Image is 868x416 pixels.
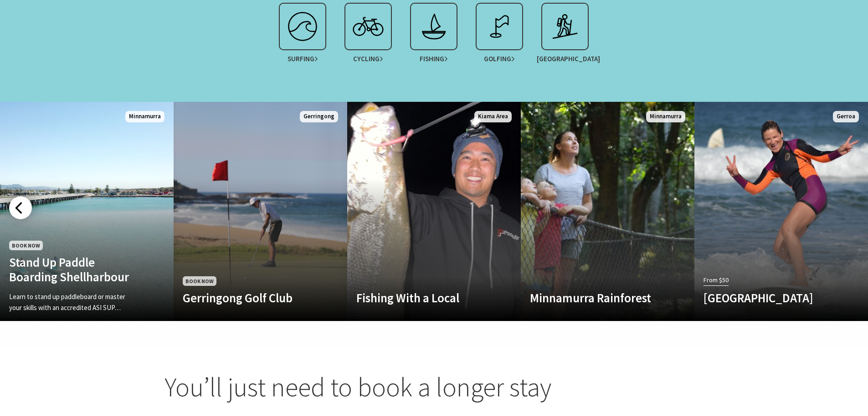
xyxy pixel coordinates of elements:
a: Book Now Gerringong Golf Club Gerringong [174,102,347,321]
a: Fishing With a Local Kiama Area [347,102,521,321]
img: grtwalk.svg [547,8,583,45]
h4: Gerringong Golf Club [183,290,312,305]
h4: Stand Up Paddle Boarding Shellharbour [9,255,139,284]
span: Minnamurra [646,111,685,122]
span: Minnamurra [125,111,164,122]
span: [GEOGRAPHIC_DATA] [537,55,594,63]
h4: Minnamurra Rainforest [530,290,659,305]
span: Gerroa [833,111,859,122]
a: Minnamurra Rainforest Minnamurra [521,102,694,321]
h4: [GEOGRAPHIC_DATA] [704,290,833,305]
span: From $50 [704,275,729,285]
span: Book Now [9,241,43,250]
span: Book Now [183,276,216,286]
a: Cycling [335,3,401,68]
span: Surfing [288,55,318,63]
h4: Fishing With a Local [356,290,486,305]
img: sportrec.svg [481,8,518,45]
span: Cycling [353,55,383,63]
h2: You’ll just need to book a longer stay [164,371,704,403]
span: Gerringong [300,111,338,122]
a: Surfing [270,3,335,68]
a: [GEOGRAPHIC_DATA] [532,3,598,68]
p: Learn to stand up paddleboard or master your skills with an accredited ASI SUP… [9,291,139,313]
a: Fishing [401,3,467,68]
a: From $50 [GEOGRAPHIC_DATA] Gerroa [694,102,868,321]
span: Kiama Area [474,111,512,122]
span: Fishing [420,55,448,63]
img: houseboat.svg [416,8,452,45]
a: Golfing [467,3,532,68]
img: surfing.svg [284,8,321,45]
span: Golfing [484,55,515,63]
img: bicycle.svg [350,8,386,45]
